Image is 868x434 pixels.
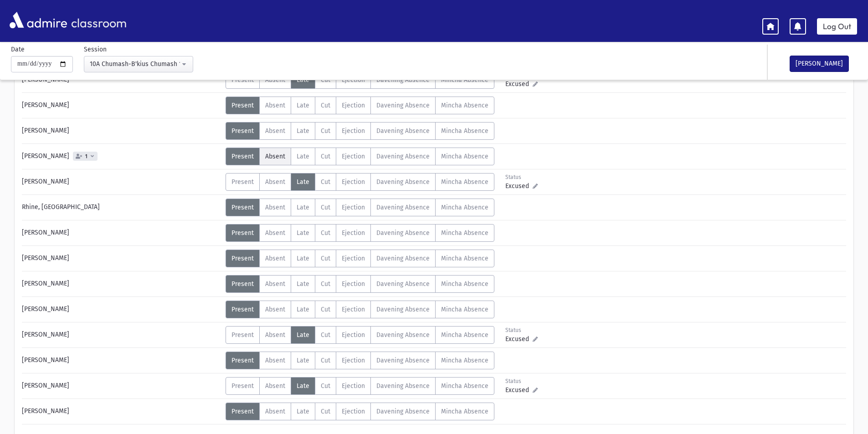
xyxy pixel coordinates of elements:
span: Present [231,382,254,390]
span: Mincha Absence [441,357,488,364]
span: Late [297,178,309,186]
div: Status [505,326,546,334]
span: Present [231,331,254,339]
span: Mincha Absence [441,102,488,109]
span: Absent [265,153,285,160]
span: Late [297,357,309,364]
a: Log Out [817,18,857,35]
div: AttTypes [226,224,494,242]
div: AttTypes [226,148,494,165]
span: Absent [265,102,285,109]
span: Cut [321,331,330,339]
span: Davening Absence [376,102,430,109]
span: Ejection [342,204,365,211]
span: Late [297,229,309,237]
span: Cut [321,306,330,313]
span: Cut [321,153,330,160]
span: Absent [265,357,285,364]
span: Mincha Absence [441,229,488,237]
span: Late [297,408,309,415]
span: Ejection [342,408,365,415]
div: [PERSON_NAME] [17,301,226,318]
span: Ejection [342,280,365,288]
div: [PERSON_NAME] [17,377,226,395]
span: Excused [505,385,533,395]
div: [PERSON_NAME] [17,403,226,420]
span: Ejection [342,255,365,262]
div: AttTypes [226,275,494,293]
span: Late [297,382,309,390]
div: Rhine, [GEOGRAPHIC_DATA] [17,199,226,216]
span: Mincha Absence [441,382,488,390]
span: Absent [265,204,285,211]
span: Davening Absence [376,306,430,313]
span: Mincha Absence [441,306,488,313]
span: Cut [321,280,330,288]
span: Ejection [342,178,365,186]
span: Absent [265,255,285,262]
span: Present [231,280,254,288]
span: Mincha Absence [441,204,488,211]
span: Present [231,408,254,415]
span: Davening Absence [376,280,430,288]
span: Mincha Absence [441,178,488,186]
span: Mincha Absence [441,280,488,288]
span: Absent [265,306,285,313]
span: Cut [321,102,330,109]
span: Davening Absence [376,204,430,211]
span: Davening Absence [376,331,430,339]
span: Late [297,204,309,211]
span: Late [297,127,309,135]
span: Cut [321,204,330,211]
span: Davening Absence [376,127,430,135]
span: 1 [83,153,89,159]
span: Present [231,357,254,364]
div: AttTypes [226,199,494,216]
div: AttTypes [226,352,494,369]
span: Present [231,306,254,313]
span: Ejection [342,306,365,313]
span: Present [231,153,254,160]
span: Late [297,280,309,288]
button: [PERSON_NAME] [790,56,849,72]
span: Present [231,255,254,262]
span: Late [297,306,309,313]
span: Present [231,178,254,186]
span: Ejection [342,357,365,364]
div: AttTypes [226,403,494,420]
div: AttTypes [226,250,494,267]
span: Cut [321,357,330,364]
div: AttTypes [226,122,494,140]
span: Cut [321,229,330,237]
span: Absent [265,229,285,237]
span: Ejection [342,229,365,237]
span: Present [231,102,254,109]
div: [PERSON_NAME] [17,148,226,165]
span: Davening Absence [376,153,430,160]
span: Absent [265,280,285,288]
span: classroom [69,8,127,32]
span: Ejection [342,153,365,160]
span: Late [297,255,309,262]
span: Cut [321,382,330,390]
div: Status [505,173,546,181]
span: Late [297,331,309,339]
span: Davening Absence [376,255,430,262]
div: AttTypes [226,326,494,344]
span: Davening Absence [376,229,430,237]
div: AttTypes [226,97,494,114]
div: AttTypes [226,301,494,318]
div: [PERSON_NAME] [17,250,226,267]
span: Excused [505,79,533,89]
span: Ejection [342,331,365,339]
span: Excused [505,181,533,191]
span: Late [297,102,309,109]
span: Davening Absence [376,178,430,186]
div: [PERSON_NAME] [17,275,226,293]
div: [PERSON_NAME] [17,122,226,140]
div: [PERSON_NAME] [17,326,226,344]
div: [PERSON_NAME] [17,97,226,114]
img: AdmirePro [7,10,69,31]
span: Cut [321,178,330,186]
span: Cut [321,255,330,262]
